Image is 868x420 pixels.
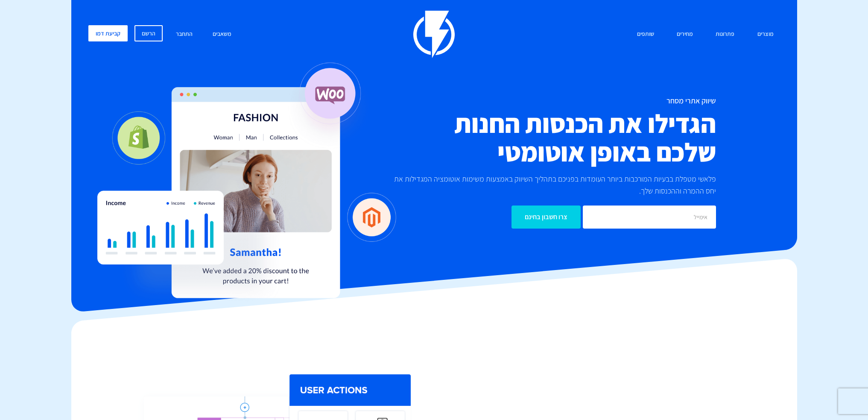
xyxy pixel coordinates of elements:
a: שותפים [631,25,660,44]
input: אימייל [583,206,716,229]
input: צרו חשבון בחינם [511,206,581,229]
a: הרשם [134,25,163,41]
h2: הגדילו את הכנסות החנות שלכם באופן אוטומטי [383,109,716,167]
a: התחבר [170,25,199,44]
a: משאבים [206,25,238,44]
h1: שיווק אתרי מסחר [383,97,716,105]
a: מוצרים [751,25,780,44]
a: קביעת דמו [88,25,128,41]
a: פתרונות [709,25,741,44]
a: מחירים [670,25,699,44]
p: פלאשי מטפלת בבעיות המורכבות ביותר העומדות בפניכם בתהליך השיווק באמצעות משימות אוטומציה המגדילות א... [383,173,716,197]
